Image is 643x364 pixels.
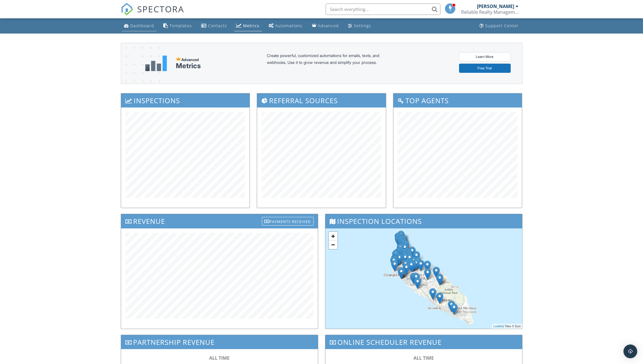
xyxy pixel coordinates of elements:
[623,345,637,358] div: Open Intercom Messenger
[208,23,227,28] div: Contacts
[485,23,519,28] div: Support Center
[121,43,160,106] img: advanced-banner-bg-f6ff0eecfa0ee76150a1dea9fec4b49f333892f74bc19f1b897a312d7a1b2ff3.png
[170,23,192,28] div: Templates
[494,324,503,328] a: Leaflet
[234,21,262,31] a: Metrics
[161,21,195,31] a: Templates
[337,355,511,361] div: ALL TIME
[326,3,440,15] input: Search everything...
[459,64,511,73] a: Free Trial
[131,23,154,28] div: Dashboard
[133,355,306,361] div: ALL TIME
[346,21,374,31] a: Settings
[182,57,199,62] span: Advanced
[121,8,184,20] a: SPECTORA
[267,52,393,75] div: Create powerful, customized automations for emails, texts, and webhooks. Use it to grow revenue a...
[329,232,337,240] a: Zoom in
[145,56,167,71] img: metrics-aadfce2e17a16c02574e7fc40e4d6b8174baaf19895a402c862ea781aae8ef5b.svg
[122,21,157,31] a: Dashboard
[459,52,511,61] a: Learn More
[354,23,371,28] div: Settings
[325,335,522,349] h3: Online Scheduler Revenue
[262,217,314,226] div: Payments Received
[199,21,230,31] a: Contacts
[262,216,314,225] a: Payments Received
[461,9,519,15] div: Reliable Realty Management Services
[310,21,341,31] a: Advanced
[477,3,514,9] div: [PERSON_NAME]
[267,21,305,31] a: Automations (Basic)
[121,93,250,107] h3: Inspections
[325,214,522,228] h3: Inspection Locations
[393,93,522,107] h3: Top Agents
[121,335,318,349] h3: Partnership Revenue
[176,62,201,70] div: Metrics
[243,23,260,28] div: Metrics
[318,23,339,28] div: Advanced
[121,214,318,228] h3: Revenue
[492,324,522,329] div: | Tiles © Esri
[257,93,386,107] h3: Referral Sources
[477,21,521,31] a: Support Center
[121,3,133,15] img: The Best Home Inspection Software - Spectora
[137,3,184,15] span: SPECTORA
[275,23,303,28] div: Automations
[329,240,337,249] a: Zoom out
